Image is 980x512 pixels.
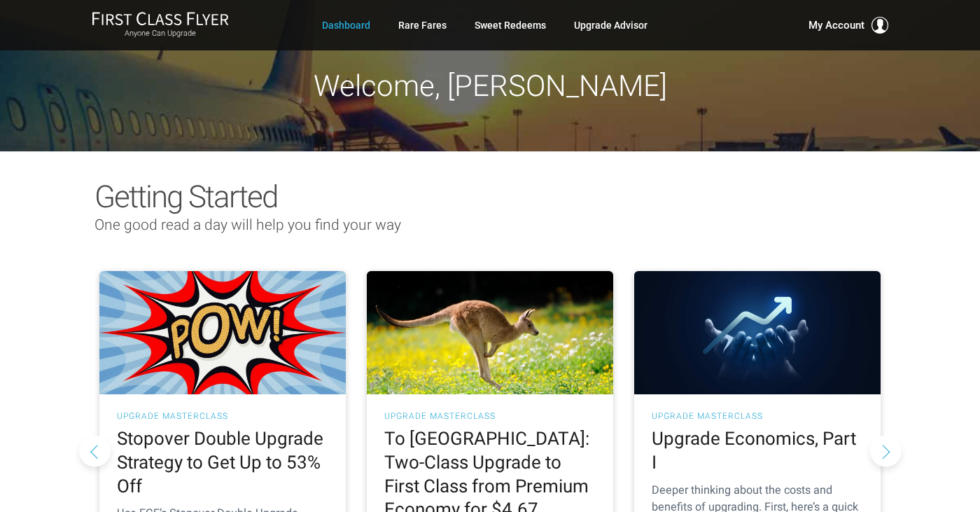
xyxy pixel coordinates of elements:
img: First Class Flyer [92,11,229,26]
span: Getting Started [94,179,277,215]
button: Previous slide [79,435,111,466]
h2: Upgrade Economics, Part I [652,427,863,475]
span: My Account [808,17,864,34]
h3: UPGRADE MASTERCLASS [384,412,596,420]
h3: UPGRADE MASTERCLASS [652,412,863,420]
h3: UPGRADE MASTERCLASS [117,412,328,420]
span: Welcome, [PERSON_NAME] [314,69,667,103]
a: Sweet Redeems [475,13,546,38]
a: Rare Fares [398,13,447,38]
a: Upgrade Advisor [574,13,647,38]
small: Anyone Can Upgrade [92,29,229,39]
button: Next slide [870,435,902,466]
span: One good read a day will help you find your way [94,216,401,233]
button: My Account [808,17,888,34]
h2: Stopover Double Upgrade Strategy to Get Up to 53% Off [117,427,328,498]
a: First Class FlyerAnyone Can Upgrade [92,11,229,39]
a: Dashboard [322,13,370,38]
